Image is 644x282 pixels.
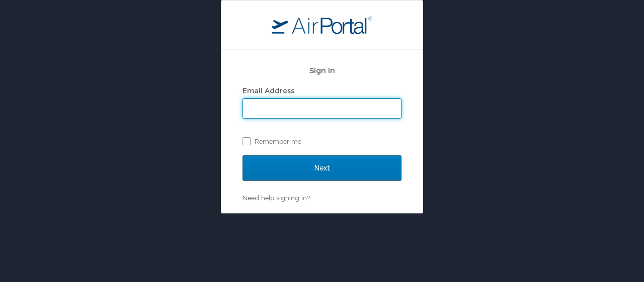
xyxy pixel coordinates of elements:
label: Remember me [243,134,401,149]
label: Email Address [243,86,294,95]
img: logo [272,16,372,34]
a: Need help signing in? [243,194,310,202]
input: Next [243,155,401,181]
h2: Sign In [243,65,401,76]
